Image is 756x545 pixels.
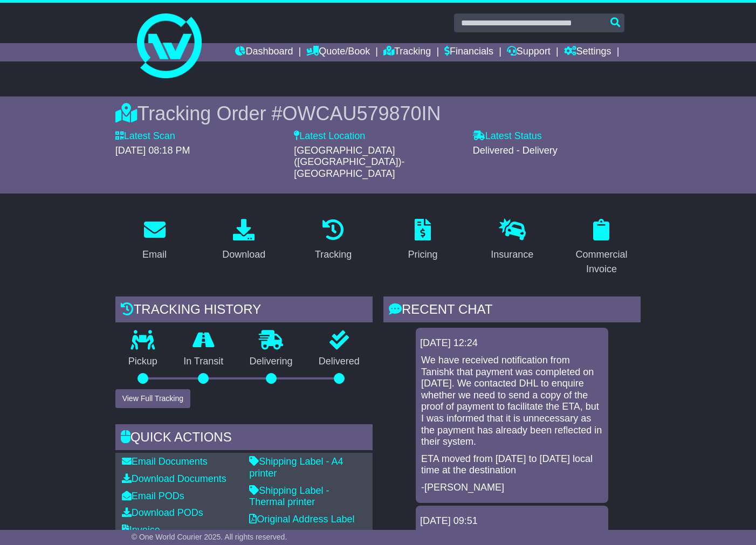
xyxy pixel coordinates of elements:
div: Commercial Invoice [569,247,634,277]
a: Original Address Label [249,514,354,525]
a: Commercial Invoice [562,215,641,280]
a: Shipping Label - A4 printer [249,456,343,479]
p: Delivered [306,356,373,368]
p: We have received notification from Tanishk that payment was completed on [DATE]. We contacted DHL... [421,355,603,448]
p: ETA moved from [DATE] to [DATE] local time at the destination [421,453,603,477]
p: Delivering [236,356,305,368]
a: Email [135,215,174,266]
div: [DATE] 09:51 [420,515,604,527]
div: Tracking history [115,296,373,326]
span: [GEOGRAPHIC_DATA] ([GEOGRAPHIC_DATA])-[GEOGRAPHIC_DATA] [294,145,404,179]
a: Email PODs [122,491,184,501]
div: Tracking [315,247,352,262]
label: Latest Scan [115,130,175,142]
span: [DATE] 08:18 PM [115,145,190,156]
div: Insurance [491,247,533,262]
label: Latest Status [473,130,542,142]
a: Download Documents [122,473,226,484]
span: © One World Courier 2025. All rights reserved. [132,533,287,541]
label: Latest Location [294,130,365,142]
a: Download [215,215,272,266]
p: In Transit [170,356,236,368]
div: Email [142,247,167,262]
div: Pricing [408,247,437,262]
a: Invoice [122,525,160,535]
div: Tracking Order # [115,102,641,125]
span: Delivered - Delivery [473,145,558,156]
a: Email Documents [122,456,208,467]
div: Quick Actions [115,424,373,453]
a: Financials [444,43,493,61]
div: [DATE] 12:24 [420,337,604,349]
a: Insurance [484,215,540,266]
a: Dashboard [235,43,293,61]
div: Download [222,247,265,262]
a: Quote/Book [306,43,370,61]
a: Tracking [308,215,359,266]
a: Settings [564,43,611,61]
a: Pricing [401,215,444,266]
p: -[PERSON_NAME] [421,482,603,494]
a: Support [507,43,551,61]
a: Shipping Label - Thermal printer [249,485,329,508]
a: Tracking [383,43,431,61]
div: RECENT CHAT [383,296,641,326]
p: Pickup [115,356,170,368]
span: OWCAU579870IN [282,102,441,125]
button: View Full Tracking [115,389,190,408]
a: Download PODs [122,507,203,518]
